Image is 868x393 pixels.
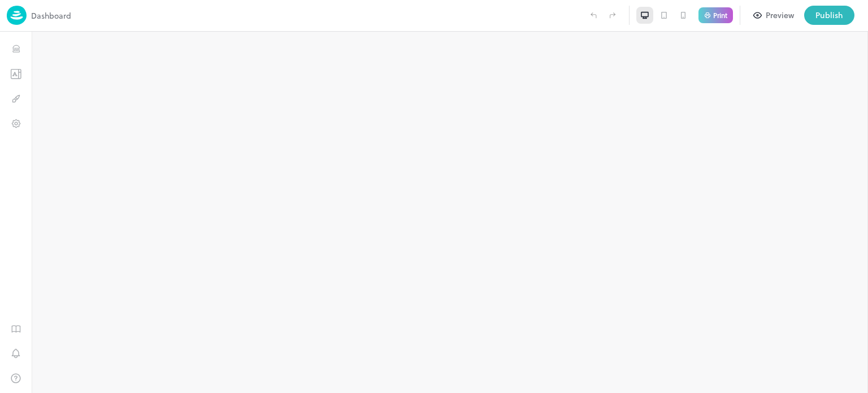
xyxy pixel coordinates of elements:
[584,6,603,25] label: Undo (Ctrl + Z)
[7,6,27,25] img: logo-86c26b7e.jpg
[713,12,727,19] p: Print
[603,6,622,25] label: Redo (Ctrl + Y)
[815,9,843,21] div: Publish
[766,9,794,21] div: Preview
[747,6,801,25] button: Preview
[804,6,854,25] button: Publish
[31,10,71,21] p: Dashboard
